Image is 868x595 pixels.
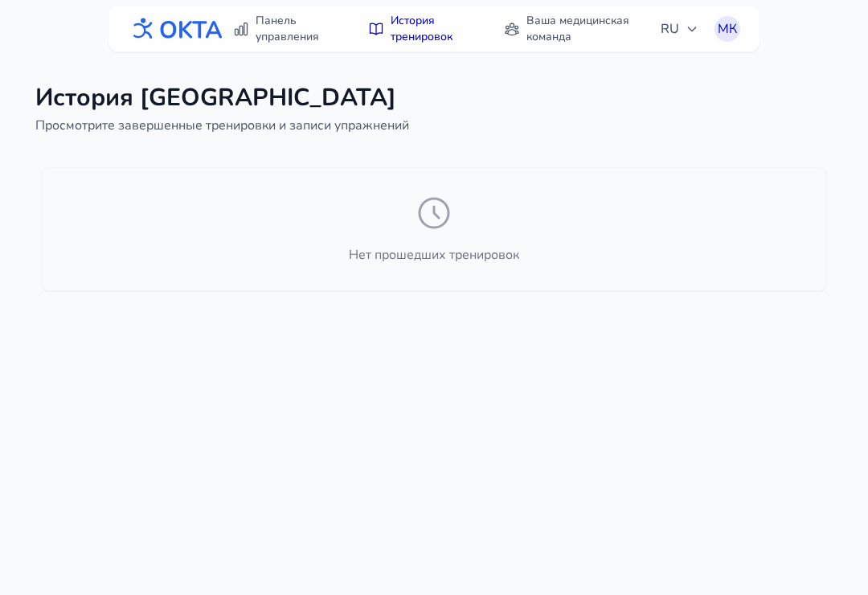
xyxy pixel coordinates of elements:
[35,116,833,135] p: Просмотрите завершенные тренировки и записи упражнений
[494,6,651,51] a: Ваша медицинская команда
[358,6,482,51] a: История тренировок
[651,13,708,45] button: RU
[128,11,223,46] img: OKTA logo
[35,84,833,113] h1: История [GEOGRAPHIC_DATA]
[55,245,813,265] p: Нет прошедших тренировок
[661,19,698,39] span: RU
[223,6,346,51] a: Панель управления
[714,16,740,42] button: МК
